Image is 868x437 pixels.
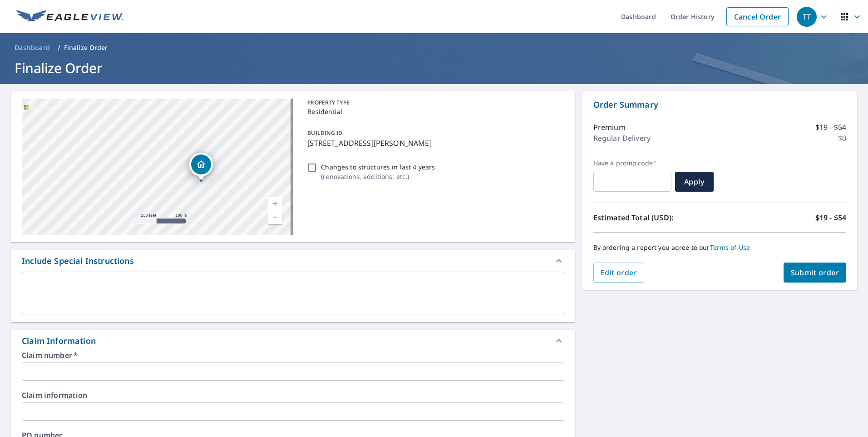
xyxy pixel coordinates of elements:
div: Include Special Instructions [11,250,575,272]
p: Estimated Total (USD): [593,212,720,223]
p: PROPERTY TYPE [307,99,560,107]
div: Dropped pin, building 1, Residential property, 3304 BARR RD NW CALGARY AB T2L1M8 [189,153,213,181]
p: Changes to structures in last 4 years [321,162,435,172]
li: / [58,42,60,53]
p: Premium [593,122,626,133]
a: Current Level 16, Zoom Out [268,210,282,224]
div: Include Special Instructions [22,255,134,267]
div: Claim Information [11,330,575,352]
span: Edit order [601,268,637,278]
label: Claim number [22,352,564,359]
button: Edit order [593,263,645,283]
a: Terms of Use [710,243,750,252]
p: By ordering a report you agree to our [593,243,846,252]
p: $19 - $54 [815,212,846,223]
button: Submit order [784,263,847,283]
a: Dashboard [11,40,54,55]
span: Apply [682,177,706,187]
img: EV Logo [16,10,123,24]
div: TT [797,7,817,27]
p: Order Summary [593,99,846,111]
p: Regular Delivery [593,133,651,144]
span: Submit order [791,268,839,278]
a: Cancel Order [726,7,789,26]
p: ( renovations, additions, etc. ) [321,172,435,181]
label: Claim information [22,392,564,399]
a: Current Level 16, Zoom In [268,197,282,210]
label: Have a promo code? [593,159,671,167]
div: Claim Information [22,335,96,347]
p: BUILDING ID [307,129,342,137]
h1: Finalize Order [11,59,857,77]
p: Finalize Order [64,43,108,52]
p: Residential [307,107,560,116]
span: Dashboard [15,43,50,52]
p: $19 - $54 [815,122,846,133]
p: [STREET_ADDRESS][PERSON_NAME] [307,138,560,149]
p: $0 [838,133,846,144]
button: Apply [675,172,714,192]
nav: breadcrumb [11,40,857,55]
